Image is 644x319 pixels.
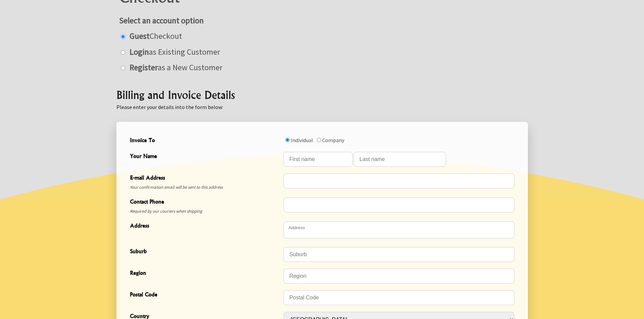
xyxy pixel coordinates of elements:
[130,31,150,41] strong: Guest
[284,221,514,238] textarea: Address
[130,183,280,191] span: Your confirmation email will be sent to this address
[130,290,280,300] span: Postal Code
[130,62,158,73] strong: Register
[285,138,290,142] input: Invoice To
[284,290,514,305] input: Postal Code
[119,15,204,26] strong: Select an account option
[126,62,222,73] label: as a New Customer
[130,269,280,278] span: Region
[284,152,353,167] input: Your Name
[291,137,313,143] label: Individual
[354,152,446,167] input: Your Name
[130,136,280,146] span: Invoice To
[130,174,280,183] span: E-mail Address
[317,138,321,142] input: Invoice To
[284,269,514,284] input: Region
[130,207,280,215] span: Required by our couriers when shipping
[322,137,344,143] label: Company
[284,174,514,188] input: E-mail Address
[116,87,528,103] h2: Billing and Invoice Details
[130,197,280,207] span: Contact Phone
[284,247,514,262] input: Suburb
[284,197,514,212] input: Contact Phone
[126,31,182,41] label: Checkout
[116,103,528,111] p: Please enter your details into the form below:
[130,221,280,231] span: Address
[130,152,280,162] span: Your Name
[126,47,220,57] label: as Existing Customer
[130,247,280,257] span: Suburb
[130,47,149,57] strong: Login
